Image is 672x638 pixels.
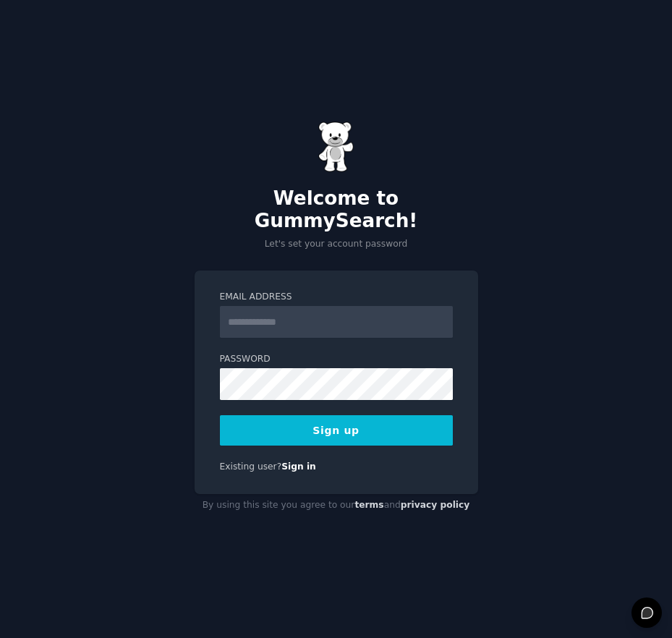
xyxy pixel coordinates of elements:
[401,500,470,510] a: privacy policy
[195,494,478,517] div: By using this site you agree to our and
[220,462,282,472] span: Existing user?
[195,187,478,233] h2: Welcome to GummySearch!
[318,122,354,172] img: Gummy Bear
[220,291,453,304] label: Email Address
[220,353,453,366] label: Password
[354,500,383,510] a: terms
[220,415,453,446] button: Sign up
[281,462,316,472] a: Sign in
[195,238,478,251] p: Let's set your account password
